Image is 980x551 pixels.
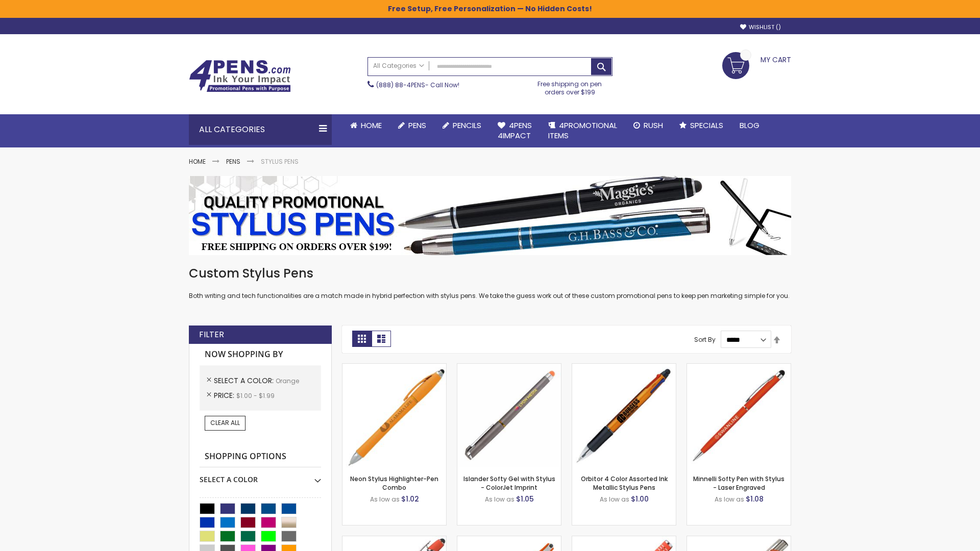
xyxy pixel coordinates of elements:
[540,114,625,147] a: 4PROMOTIONALITEMS
[210,418,240,427] span: Clear All
[457,364,561,467] img: Islander Softy Gel with Stylus - ColorJet Imprint-Orange
[200,344,321,365] strong: Now Shopping by
[687,536,791,544] a: Tres-Chic Softy Brights with Stylus Pen - Laser-Orange
[740,120,759,131] span: Blog
[200,446,321,468] strong: Shopping Options
[276,377,299,385] span: Orange
[693,474,785,491] a: Minnelli Softy Pen with Stylus - Laser Engraved
[694,335,716,344] label: Sort By
[370,495,400,504] span: As low as
[342,364,446,467] img: Neon Stylus Highlighter-Pen Combo-Orange
[189,265,791,300] div: Both writing and tech functionalities are a match made in hybrid perfection with stylus pens. We ...
[189,60,291,92] img: 4Pens Custom Pens and Promotional Products
[485,495,514,504] span: As low as
[189,176,791,255] img: Stylus Pens
[746,494,764,504] span: $1.08
[200,467,321,485] div: Select A Color
[401,494,419,504] span: $1.02
[498,120,532,141] span: 4Pens 4impact
[368,58,429,74] a: All Categories
[342,363,446,372] a: Neon Stylus Highlighter-Pen Combo-Orange
[205,416,246,430] a: Clear All
[600,495,629,504] span: As low as
[631,494,649,504] span: $1.00
[390,114,434,137] a: Pens
[350,474,438,491] a: Neon Stylus Highlighter-Pen Combo
[199,329,224,340] strong: Filter
[687,364,791,467] img: Minnelli Softy Pen with Stylus - Laser Engraved-Orange
[226,157,240,166] a: Pens
[236,391,275,400] span: $1.00 - $1.99
[572,363,676,372] a: Orbitor 4 Color Assorted Ink Metallic Stylus Pens-Orange
[342,536,446,544] a: 4P-MS8B-Orange
[581,474,668,491] a: Orbitor 4 Color Assorted Ink Metallic Stylus Pens
[214,375,276,386] span: Select A Color
[572,364,676,467] img: Orbitor 4 Color Assorted Ink Metallic Stylus Pens-Orange
[731,114,768,137] a: Blog
[342,114,390,137] a: Home
[189,265,791,282] h1: Custom Stylus Pens
[457,536,561,544] a: Avendale Velvet Touch Stylus Gel Pen-Orange
[690,120,723,131] span: Specials
[408,120,426,131] span: Pens
[373,62,424,70] span: All Categories
[671,114,731,137] a: Specials
[361,120,382,131] span: Home
[572,536,676,544] a: Marin Softy Pen with Stylus - Laser Engraved-Orange
[189,157,206,166] a: Home
[687,363,791,372] a: Minnelli Softy Pen with Stylus - Laser Engraved-Orange
[457,363,561,372] a: Islander Softy Gel with Stylus - ColorJet Imprint-Orange
[214,390,236,400] span: Price
[434,114,489,137] a: Pencils
[189,114,332,145] div: All Categories
[516,494,534,504] span: $1.05
[376,81,459,89] span: - Call Now!
[715,495,744,504] span: As low as
[548,120,617,141] span: 4PROMOTIONAL ITEMS
[625,114,671,137] a: Rush
[740,23,781,31] a: Wishlist
[453,120,481,131] span: Pencils
[261,157,299,166] strong: Stylus Pens
[527,76,613,96] div: Free shipping on pen orders over $199
[463,474,555,491] a: Islander Softy Gel with Stylus - ColorJet Imprint
[644,120,663,131] span: Rush
[489,114,540,147] a: 4Pens4impact
[376,81,425,89] a: (888) 88-4PENS
[352,331,372,347] strong: Grid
